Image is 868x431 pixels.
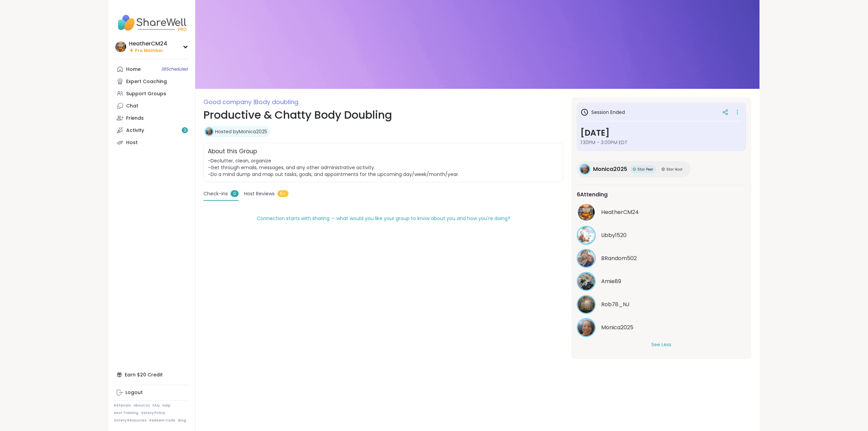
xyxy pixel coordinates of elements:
[578,204,595,221] img: HeatherCM24
[126,66,141,73] div: Home
[126,103,138,110] div: Chat
[601,254,637,262] span: BRandom502
[126,115,144,122] div: Friends
[134,403,150,408] a: About Us
[577,249,746,268] a: BRandom502BRandom502
[126,91,166,97] div: Support Groups
[577,191,608,199] span: 6 Attending
[114,411,138,415] a: Host Training
[577,161,691,177] a: Monica2025Monica2025Star PeerStar PeerStar HostStar Host
[601,277,621,286] span: Amie89
[141,411,165,415] a: Safety Policy
[601,231,627,239] span: Libby1520
[580,108,625,116] h3: Session Ended
[115,41,126,52] img: HeatherCM24
[114,136,190,149] a: Host
[184,128,186,133] span: 3
[601,208,639,216] span: HeatherCM24
[114,63,190,75] a: Home38Scheduled
[114,112,190,124] a: Friends
[577,226,746,245] a: Libby1520Libby1520
[637,167,653,172] span: Star Peer
[578,227,595,244] img: Libby1520
[601,324,633,332] span: Monica2025
[277,190,289,197] span: 5+
[114,403,131,408] a: Referrals
[578,250,595,267] img: BRandom502
[580,127,742,139] h3: [DATE]
[203,98,255,106] span: Good company |
[126,78,167,85] div: Expert Coaching
[231,190,239,197] span: 0
[208,147,257,156] h2: About this Group
[577,203,746,222] a: HeatherCM24HeatherCM24
[125,389,143,396] div: Logout
[129,40,167,47] div: HeatherCM24
[126,139,138,146] div: Host
[577,318,746,337] a: Monica2025Monica2025
[633,168,636,171] img: Star Peer
[114,100,190,112] a: Chat
[114,418,146,423] a: Safety Resources
[215,128,267,135] a: Hosted byMonica2025
[114,11,190,35] img: ShareWell Nav Logo
[580,165,589,174] img: Monica2025
[162,403,171,408] a: Help
[577,272,746,291] a: Amie89Amie89
[580,139,742,146] span: 1:30PM - 3:00PM EDT
[114,124,190,136] a: Activity3
[578,273,595,290] img: Amie89
[208,157,559,178] span: -Declutter, clean, organize -Get through emails, messages, and any other administrative activity....
[651,341,671,348] button: See Less
[593,165,627,173] span: Monica2025
[149,418,175,423] a: Redeem Code
[255,98,298,106] span: Body doubling
[206,128,213,135] img: Monica2025
[203,190,228,197] span: Check-ins
[114,387,190,399] a: Logout
[178,418,186,423] a: Blog
[153,403,160,408] a: FAQ
[244,190,275,197] span: Host Reviews
[601,300,630,309] span: Rob78_NJ
[257,215,510,222] span: Connection starts with sharing — what would you like your group to know about you and how you're ...
[114,87,190,100] a: Support Groups
[161,66,188,72] span: 38 Scheduled
[662,168,665,171] img: Star Host
[114,75,190,87] a: Expert Coaching
[577,295,746,314] a: Rob78_NJRob78_NJ
[114,369,190,381] div: Earn $20 Credit
[135,48,163,54] span: Pro Member
[578,296,595,313] img: Rob78_NJ
[126,127,144,134] div: Activity
[203,107,563,123] h1: Productive & Chatty Body Doubling
[666,167,683,172] span: Star Host
[578,319,595,336] img: Monica2025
